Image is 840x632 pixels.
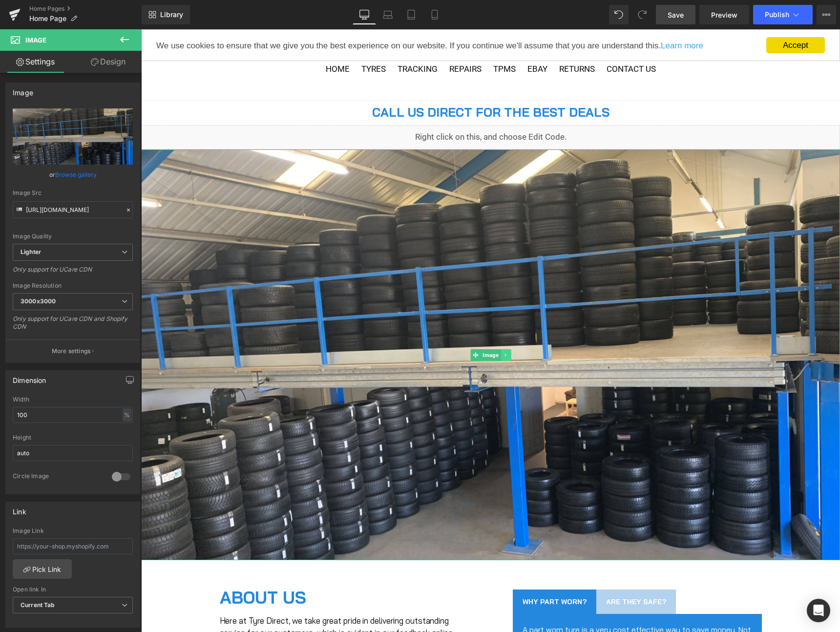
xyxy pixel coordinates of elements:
a: Home Pages [29,5,142,13]
div: Dimension [13,371,46,384]
font: ARE THEY SAFE? [465,568,525,577]
div: Image Src [13,190,133,196]
button: Undo [609,5,629,24]
a: Desktop [353,5,376,24]
a: REPAIRS [303,34,345,48]
a: Tablet [399,5,423,24]
a: Laptop [376,5,399,24]
a: TRACKING [252,34,301,48]
div: % [123,408,131,421]
div: Width [13,396,133,403]
button: More [817,5,836,24]
a: Pick Link [13,559,72,579]
input: auto [13,407,133,423]
span: Save [668,10,684,20]
div: or [13,169,133,180]
a: TYRES [215,34,250,48]
span: Image [25,36,46,44]
button: More settings [6,339,140,362]
div: Link [13,502,26,516]
div: Image Link [13,527,133,534]
p: We use cookies to ensure that we give you the best experience on our website. If you continue we'... [15,12,684,21]
input: Link [13,201,133,218]
a: CONTACT US [461,34,520,48]
div: Only support for UCare CDN and Shopify CDN [13,315,133,337]
span: Here at Tyre Direct, we take great pride in delivering outstanding service for our customers, whi... [79,586,313,609]
div: Circle Image [13,472,102,483]
span: Library [160,10,183,19]
p: More settings [52,347,91,356]
div: Open link In [13,586,133,593]
span: Publish [765,11,789,19]
span: Preview [711,10,737,20]
font: WHY PART WORN? [381,568,445,577]
a: Design [73,51,144,73]
a: Preview [699,5,749,24]
h1: ABOUT US [79,555,328,581]
a: New Library [142,5,190,24]
a: Browse gallery [55,166,97,183]
a: TPMS [347,34,379,48]
a: RETURNS [413,34,459,48]
div: Open Intercom Messenger [807,599,830,622]
span: Image [339,320,359,332]
a: Learn more [520,12,562,21]
div: Only support for UCare CDN [13,266,133,280]
h1: CALL US DIRECT FOR THE BEST DEALS [15,74,684,92]
span: Home Page [29,15,66,22]
b: Lighter [21,248,41,255]
button: Publish [753,5,813,24]
a: Expand / Collapse [359,320,370,332]
div: Image Resolution [13,282,133,289]
a: HOME [180,34,213,48]
input: https://your-shop.myshopify.com [13,538,133,554]
a: Accept [625,8,684,24]
div: Image Quality [13,233,133,240]
a: Mobile [423,5,446,24]
div: Height [13,434,133,441]
b: 3000x3000 [21,297,56,305]
button: Redo [632,5,652,24]
input: auto [13,445,133,461]
div: Image [13,83,33,97]
a: EBAY [381,34,411,48]
b: Current Tab [21,601,55,609]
